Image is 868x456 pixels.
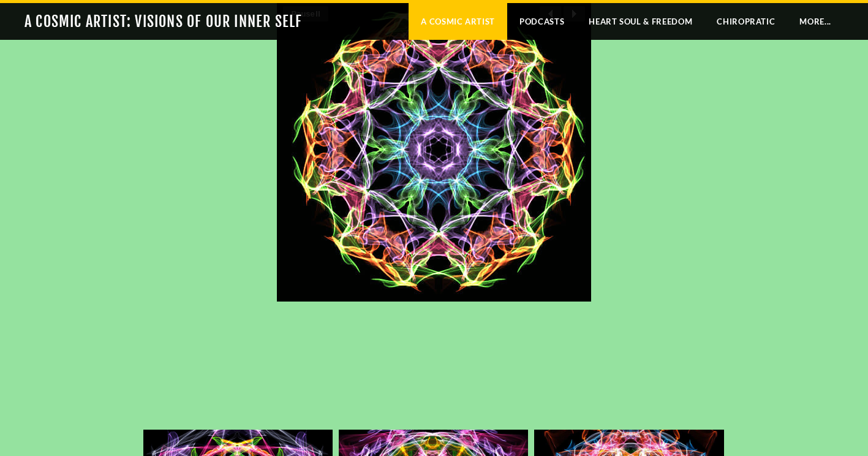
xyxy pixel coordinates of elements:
a: A COSMIC ARTIST: VISIONS OF OUR INNER SELF [25,12,302,31]
a: Heart Soul & Freedom [576,3,704,40]
a: Podcasts [507,3,576,40]
a: Chiropratic [704,3,787,40]
a: more... [787,3,843,40]
a: A Cosmic Artist [409,3,507,40]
